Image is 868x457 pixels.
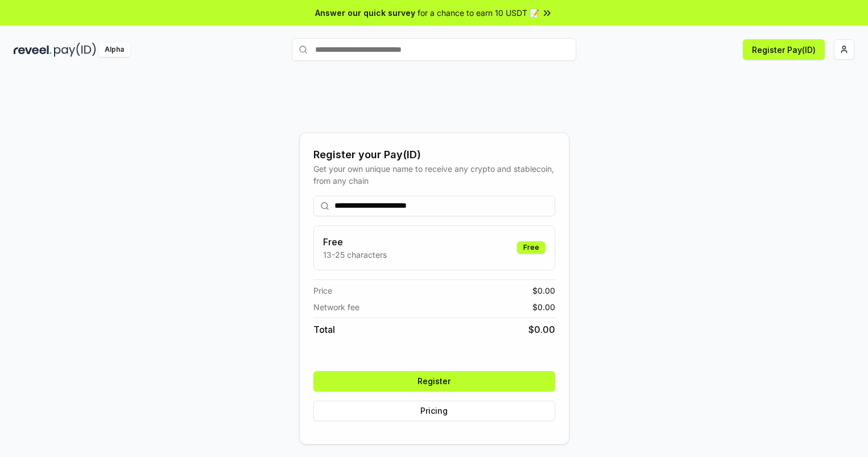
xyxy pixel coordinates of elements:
[517,241,545,254] div: Free
[532,301,555,313] span: $ 0.00
[315,7,415,19] span: Answer our quick survey
[313,401,555,421] button: Pricing
[323,249,387,261] p: 13-25 characters
[313,301,359,313] span: Network fee
[323,235,387,249] h3: Free
[313,163,555,187] div: Get your own unique name to receive any crypto and stablecoin, from any chain
[532,285,555,297] span: $ 0.00
[54,43,96,57] img: pay_id
[528,323,555,336] span: $ 0.00
[313,285,332,297] span: Price
[14,43,52,57] img: reveel_dark
[98,43,130,57] div: Alpha
[313,371,555,392] button: Register
[313,147,555,163] div: Register your Pay(ID)
[743,39,825,60] button: Register Pay(ID)
[313,323,335,336] span: Total
[418,7,539,19] span: for a chance to earn 10 USDT 📝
